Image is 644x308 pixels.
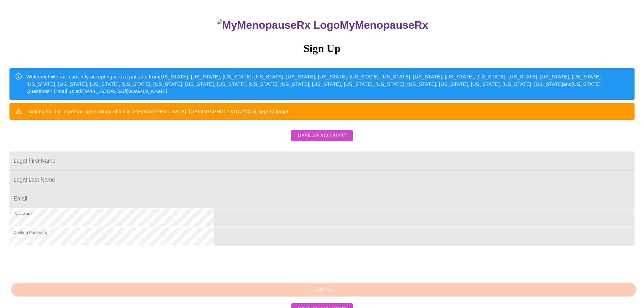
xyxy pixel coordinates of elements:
div: Welcome! We are currently accepting virtual patients from [US_STATE], [US_STATE], [US_STATE], [US... [26,70,629,97]
h3: MyMenopauseRx [10,19,635,31]
img: MyMenopauseRx Logo [217,19,340,31]
button: Have an account? [291,130,353,142]
span: Have an account? [298,132,346,140]
iframe: reCAPTCHA [9,250,112,276]
em: [EMAIL_ADDRESS][DOMAIN_NAME] [80,88,167,94]
a: Have an account? [289,137,355,143]
a: Click here to login! [245,109,288,114]
div: Looking for our in person gynecology office in [GEOGRAPHIC_DATA], [GEOGRAPHIC_DATA]? [26,105,288,118]
h3: Sign Up [9,42,635,55]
